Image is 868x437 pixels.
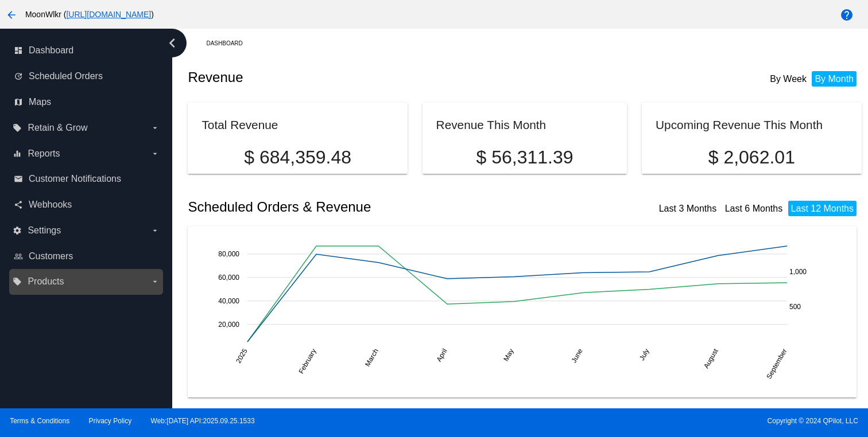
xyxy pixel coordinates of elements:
text: June [570,347,584,364]
i: arrow_drop_down [150,123,160,132]
i: dashboard [14,46,23,55]
i: arrow_drop_down [150,277,160,286]
a: dashboard Dashboard [14,41,160,60]
span: Reports [28,149,60,159]
a: Web:[DATE] API:2025.09.25.1533 [151,417,255,425]
a: update Scheduled Orders [14,67,160,85]
text: May [502,347,516,362]
text: 80,000 [219,249,240,257]
a: Last 3 Months [659,204,717,213]
mat-icon: arrow_back [5,8,18,22]
h2: Revenue This Month [436,118,547,131]
p: $ 56,311.39 [436,147,614,168]
h2: Revenue [188,69,525,85]
i: map [14,97,23,107]
text: July [638,347,651,361]
span: Maps [29,97,51,107]
a: Last 12 Months [791,204,854,213]
text: 60,000 [219,273,240,281]
a: people_outline Customers [14,247,160,266]
i: equalizer [13,149,22,158]
i: share [14,200,23,209]
a: Last 6 Months [725,204,783,213]
h2: Total Revenue [201,118,278,131]
span: Scheduled Orders [29,71,103,81]
text: 2025 [235,347,250,364]
span: Webhooks [29,200,72,210]
i: update [14,72,23,81]
li: By Month [812,71,857,87]
span: MoonWlkr ( ) [25,10,154,19]
p: $ 2,062.01 [656,147,847,168]
span: Settings [28,225,61,236]
i: arrow_drop_down [150,226,160,235]
text: 20,000 [219,320,240,328]
text: March [363,347,380,368]
mat-icon: help [840,8,854,22]
i: chevron_left [163,34,181,52]
i: local_offer [13,123,22,132]
text: 1,000 [789,268,807,276]
a: [URL][DOMAIN_NAME] [66,10,151,19]
i: email [14,174,23,184]
h2: Scheduled Orders & Revenue [188,199,525,215]
text: August [702,347,720,370]
i: people_outline [14,252,23,261]
i: settings [13,226,22,235]
a: Terms & Conditions [10,417,69,425]
span: Products [28,276,64,287]
text: 40,000 [219,296,240,305]
span: Copyright © 2024 QPilot, LLC [444,417,858,425]
a: Dashboard [206,34,253,52]
span: Customer Notifications [29,174,121,184]
i: arrow_drop_down [150,149,160,158]
span: Customers [29,251,73,262]
p: $ 684,359.48 [201,147,393,168]
span: Dashboard [29,45,73,56]
h2: Upcoming Revenue This Month [656,118,823,131]
text: September [765,347,789,380]
a: share Webhooks [14,196,160,214]
a: Privacy Policy [89,417,132,425]
a: map Maps [14,93,160,111]
i: local_offer [13,277,22,286]
text: April [435,347,449,363]
span: Retain & Grow [28,123,87,133]
a: email Customer Notifications [14,170,160,188]
text: February [297,347,318,375]
text: 500 [789,303,801,311]
li: By Week [767,71,809,87]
